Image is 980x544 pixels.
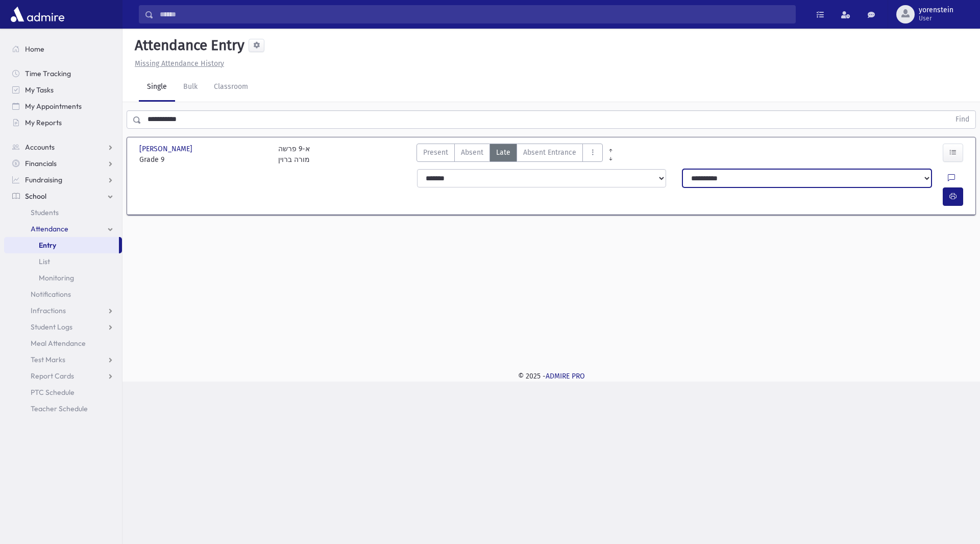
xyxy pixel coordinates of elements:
span: Fundraising [25,175,62,184]
span: Absent Entrance [523,147,576,158]
span: PTC Schedule [31,388,75,397]
a: Home [4,41,122,57]
span: Monitoring [39,273,74,282]
a: Classroom [206,73,256,102]
a: Teacher Schedule [4,400,122,417]
a: List [4,253,122,270]
a: Monitoring [4,270,122,286]
span: Grade 9 [139,154,268,165]
a: Test Marks [4,351,122,368]
span: yorenstein [919,6,953,14]
span: My Tasks [25,85,54,94]
span: Time Tracking [25,69,71,78]
a: Bulk [175,73,206,102]
span: Home [25,44,44,54]
span: List [39,257,50,266]
span: My Reports [25,118,62,127]
a: ADMIRE PRO [546,372,585,381]
img: AdmirePro [8,4,67,25]
span: Entry [39,241,56,250]
a: My Appointments [4,98,122,114]
span: Present [423,147,448,158]
span: Report Cards [31,371,74,381]
span: Teacher Schedule [31,404,88,413]
a: Financials [4,155,122,172]
span: Late [496,147,510,158]
span: Attendance [31,224,68,233]
a: Notifications [4,286,122,302]
span: Financials [25,159,57,168]
a: Attendance [4,221,122,237]
a: Meal Attendance [4,335,122,351]
a: My Tasks [4,82,122,98]
a: Accounts [4,139,122,155]
span: Student Logs [31,322,72,332]
span: Students [31,208,59,217]
a: Single [139,73,175,102]
a: Report Cards [4,368,122,384]
span: Notifications [31,290,71,299]
span: Meal Attendance [31,339,86,348]
span: User [919,14,953,22]
span: Test Marks [31,355,65,364]
span: [PERSON_NAME] [139,144,194,154]
a: Students [4,204,122,221]
div: א-9 פרשה מורה ברוין [278,144,310,165]
span: My Appointments [25,102,82,111]
a: Infractions [4,302,122,319]
a: Fundraising [4,172,122,188]
button: Find [949,111,975,128]
span: Accounts [25,143,55,152]
span: School [25,192,46,201]
span: Absent [461,147,483,158]
span: Infractions [31,306,66,315]
a: My Reports [4,114,122,131]
div: © 2025 - [139,371,964,382]
input: Search [154,5,795,23]
a: PTC Schedule [4,384,122,400]
a: Entry [4,237,119,253]
a: Missing Attendance History [131,59,224,68]
u: Missing Attendance History [135,59,224,68]
a: School [4,188,122,204]
a: Student Logs [4,319,122,335]
h5: Attendance Entry [131,37,244,54]
a: Time Tracking [4,65,122,82]
div: AttTypes [416,144,603,165]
